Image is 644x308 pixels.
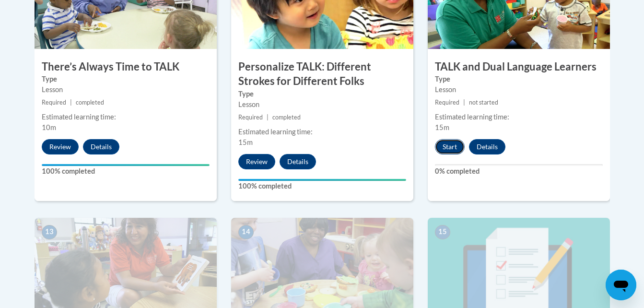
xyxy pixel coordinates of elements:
[42,123,56,131] span: 10m
[435,166,603,177] label: 0% completed
[238,127,406,137] div: Estimated learning time:
[435,74,603,84] label: Type
[469,99,498,106] span: not started
[606,270,636,300] iframe: Button to launch messaging window
[238,154,275,169] button: Review
[238,179,406,181] div: Your progress
[42,139,79,154] button: Review
[35,59,217,74] h3: There’s Always Time to TALK
[238,181,406,191] label: 100% completed
[435,225,450,239] span: 15
[42,99,66,106] span: Required
[238,225,254,239] span: 14
[238,138,253,146] span: 15m
[238,114,263,121] span: Required
[42,74,210,84] label: Type
[267,114,269,121] span: |
[83,139,119,154] button: Details
[435,112,603,122] div: Estimated learning time:
[435,139,465,154] button: Start
[76,99,104,106] span: completed
[463,99,465,106] span: |
[280,154,316,169] button: Details
[238,99,406,110] div: Lesson
[435,123,449,131] span: 15m
[42,166,210,177] label: 100% completed
[435,84,603,95] div: Lesson
[42,164,210,166] div: Your progress
[231,59,413,89] h3: Personalize TALK: Different Strokes for Different Folks
[42,84,210,95] div: Lesson
[272,114,301,121] span: completed
[469,139,505,154] button: Details
[238,89,406,99] label: Type
[42,225,57,239] span: 13
[70,99,72,106] span: |
[42,112,210,122] div: Estimated learning time:
[435,99,459,106] span: Required
[428,59,610,74] h3: TALK and Dual Language Learners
